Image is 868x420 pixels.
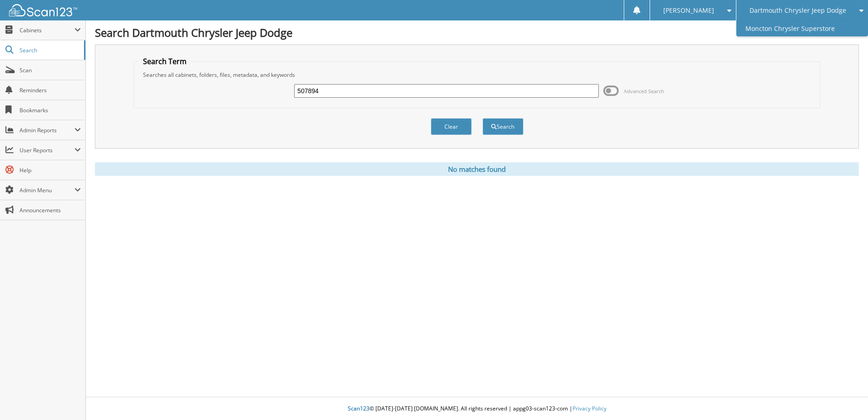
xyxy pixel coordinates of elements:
[624,88,664,95] span: Advanced Search
[20,186,74,194] span: Admin Menu
[20,106,81,114] span: Bookmarks
[20,206,81,214] span: Announcements
[20,126,74,134] span: Admin Reports
[348,405,370,412] span: Scan123
[20,146,74,154] span: User Reports
[823,376,868,420] iframe: Chat Widget
[20,166,81,174] span: Help
[20,66,81,74] span: Scan
[138,56,191,66] legend: Search Term
[431,118,472,135] button: Clear
[9,4,77,16] img: scan123-logo-white.svg
[483,118,523,135] button: Search
[20,46,79,54] span: Search
[138,71,815,79] div: Searches all cabinets, folders, files, metadata, and keywords
[20,86,81,94] span: Reminders
[572,405,607,412] a: Privacy Policy
[736,20,868,36] a: Moncton Chrysler Superstore
[663,8,714,13] span: [PERSON_NAME]
[750,8,846,13] span: Dartmouth Chrysler Jeep Dodge
[86,398,868,420] div: © [DATE]-[DATE] [DOMAIN_NAME]. All rights reserved | appg03-scan123-com |
[20,26,74,34] span: Cabinets
[95,162,859,176] div: No matches found
[95,25,859,40] h1: Search Dartmouth Chrysler Jeep Dodge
